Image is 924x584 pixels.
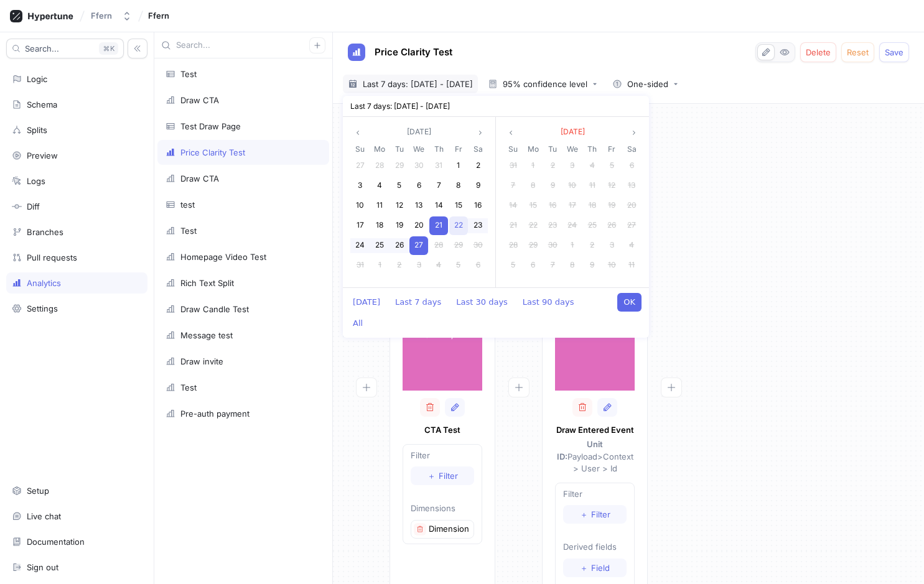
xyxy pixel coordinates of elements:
div: 10 Sep 2025 [562,176,582,196]
span: 27 [627,220,636,229]
span: 26 [395,240,404,249]
span: 2 [476,160,480,170]
span: 3 [570,160,574,170]
span: 7 [551,260,555,269]
span: 22 [454,220,463,229]
div: 21 [504,216,523,235]
div: 19 [390,216,409,235]
div: 3 [351,177,370,195]
span: 28 [375,160,384,170]
button: ＋Filter [563,505,627,524]
div: 29 [449,236,468,255]
button: ＋Field [563,559,627,577]
span: 31 [357,260,364,269]
div: 1 [524,157,543,175]
span: Delete [806,49,831,56]
div: 29 Jul 2025 [390,156,409,176]
div: 30 Aug 2025 [468,236,488,256]
div: 20 Sep 2025 [622,196,642,216]
div: 01 Oct 2025 [562,236,582,256]
div: 6 [524,256,543,275]
button: 95% confidence level [483,75,602,93]
div: 5 [602,157,621,175]
div: 22 Aug 2025 [449,216,469,236]
span: 25 [588,220,597,229]
div: 24 [351,236,370,255]
div: 14 Aug 2025 [429,196,449,216]
div: 17 Sep 2025 [562,196,582,216]
div: 20 Aug 2025 [409,216,429,236]
span: 8 [531,180,535,190]
div: 08 Sep 2025 [523,176,543,196]
div: Ffern [91,11,112,21]
span: 4 [377,180,382,190]
div: 03 Sep 2025 [562,156,582,176]
div: 18 [370,216,389,235]
div: 04 Aug 2025 [370,176,390,196]
div: 02 Oct 2025 [582,236,602,256]
span: 16 [474,200,482,210]
button: [DATE] [347,293,386,312]
div: 27 [351,157,370,175]
div: 3 [602,236,621,255]
span: 8 [456,180,460,190]
span: 25 [375,240,384,249]
div: 13 [409,197,428,215]
div: 19 Aug 2025 [390,216,409,236]
span: 12 [396,200,403,210]
div: 13 Aug 2025 [409,196,429,216]
div: 2 [469,157,487,175]
div: 23 [543,216,562,235]
div: 02 Sep 2025 [543,156,562,176]
span: 3 [358,180,362,190]
span: 5 [456,260,460,269]
div: 28 Jul 2025 [370,156,390,176]
button: Last 90 days [516,293,581,312]
div: 7 [429,177,448,195]
div: 11 Aug 2025 [370,196,390,216]
span: 5 [397,180,401,190]
div: 05 Sep 2025 [602,156,622,176]
div: 5 [390,177,409,195]
div: 9 [583,256,602,275]
div: 26 Aug 2025 [390,236,409,256]
div: Documentation [27,537,85,547]
span: 10 [608,260,616,269]
div: 27 [622,216,641,235]
span: 23 [548,220,557,229]
span: 18 [376,220,383,229]
button: Last 7 days [389,293,447,312]
div: 24 Sep 2025 [562,216,582,236]
div: 30 Jul 2025 [409,156,429,176]
span: 9 [476,180,480,190]
span: 17 [569,200,576,210]
span: Save [885,49,903,56]
span: 2 [397,260,401,269]
div: 06 Aug 2025 [409,176,429,196]
div: 25 [370,236,389,255]
div: 01 Aug 2025 [449,156,469,176]
span: 24 [567,220,577,229]
div: 07 Oct 2025 [543,256,562,276]
div: 02 Sep 2025 [390,256,409,276]
div: 30 [469,236,487,255]
div: 07 Sep 2025 [503,176,523,196]
div: 5 [504,256,523,275]
button: All [347,314,369,333]
div: 6 [469,256,487,275]
div: 9 [543,177,562,195]
div: 20 [622,197,641,215]
span: 14 [509,200,517,210]
div: 15 [524,197,543,215]
span: 19 [608,200,615,210]
input: Search... [176,39,309,52]
div: 27 Aug 2025 [409,236,429,256]
span: Reset [847,49,869,56]
div: 16 [469,197,487,215]
a: Documentation [6,531,147,552]
span: 14 [435,200,443,210]
div: 28 Sep 2025 [503,236,523,256]
span: 7 [511,180,515,190]
div: 11 [622,256,641,275]
button: ＋Filter [411,466,474,485]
